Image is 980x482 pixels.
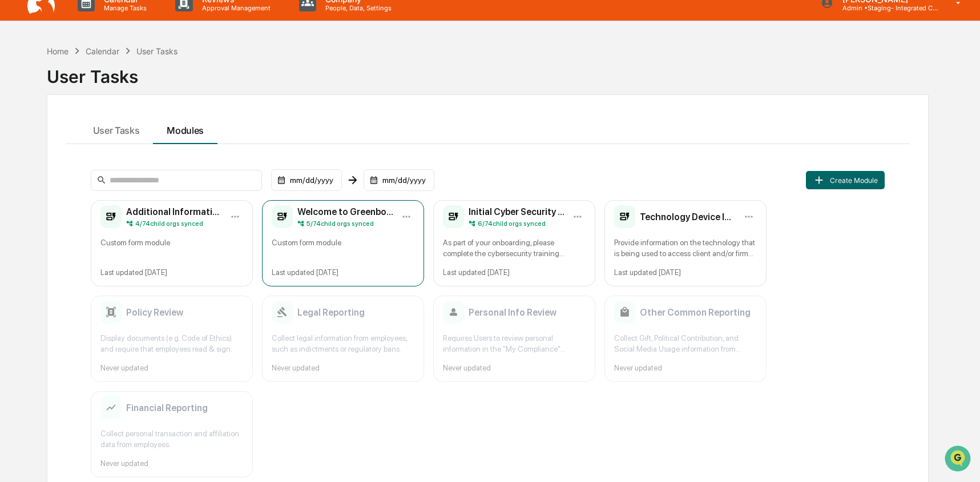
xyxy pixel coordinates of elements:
button: Module options [227,209,243,225]
div: Home [47,46,68,56]
iframe: Open customer support [943,444,974,475]
div: Never updated [100,459,243,468]
a: 🖐️Preclearance [7,140,78,160]
span: Attestations [94,144,142,156]
a: 🗄️Attestations [78,140,146,160]
div: Collect legal information from employees, such as indictments or regulatory bans. [272,333,414,354]
div: Display documents (e.g. Code of Ethics) and require that employees read & sign. [100,333,243,354]
div: 🗄️ [83,145,92,154]
div: Last updated [DATE] [100,268,243,277]
a: 🔎Data Lookup [7,161,76,182]
h2: Additional Information [126,206,222,217]
h2: Technology Device Inventory [640,212,736,222]
a: Powered byPylon [80,193,138,202]
p: Approval Management [193,4,276,12]
button: Create Module [806,171,885,189]
p: Manage Tasks [95,4,152,12]
div: Never updated [272,364,414,372]
div: Never updated [614,364,757,372]
button: Start new chat [194,91,208,105]
div: Last updated [DATE] [443,268,586,277]
div: Last updated [DATE] [614,268,757,277]
span: 6 / 74 child orgs synced [478,220,546,228]
div: As part of your onboarding, please complete the cybersecurity training module. This includes: • T... [443,237,586,259]
div: Collect personal transaction and affiliation data from employees. [100,428,243,450]
button: Module options [741,209,757,225]
div: mm/dd/yyyy [271,169,342,191]
div: Custom form module [100,237,243,259]
button: Modules [153,113,217,144]
h2: Legal Reporting [297,307,365,318]
span: Data Lookup [23,166,72,177]
div: Provide information on the technology that is being used to access client and/or firm systems and... [614,237,757,259]
div: Never updated [443,364,586,372]
button: Module options [398,209,414,225]
div: Custom form module [272,237,414,259]
img: 1746055101610-c473b297-6a78-478c-a979-82029cc54cd1 [11,87,32,108]
button: Module options [570,209,586,225]
button: User Tasks [79,113,154,144]
h2: Personal Info Review [469,307,556,318]
h2: Initial Cyber Security Training [469,206,564,217]
p: Admin • Staging- Integrated Compliance Advisors [833,4,939,12]
div: 🔎 [11,167,21,176]
div: 🖐️ [11,145,21,154]
div: Never updated [100,364,243,372]
span: Pylon [114,194,138,202]
h2: Welcome to Greenboard! [297,206,393,217]
span: 5 / 74 child orgs synced [306,220,374,228]
p: People, Data, Settings [316,4,397,12]
div: Calendar [86,46,119,56]
div: Start new chat [39,87,187,99]
p: How can we help? [11,24,208,42]
div: mm/dd/yyyy [364,169,434,191]
div: Requires Users to review personal information in the "My Compliance" Greenboard module and ensure... [443,333,586,354]
h2: Financial Reporting [126,403,208,413]
h2: Other Common Reporting [640,307,751,318]
h2: Policy Review [126,307,183,318]
span: 4 / 74 child orgs synced [135,220,203,228]
span: Preclearance [23,144,74,156]
div: User Tasks [47,57,929,87]
div: User Tasks [136,46,178,56]
div: Last updated [DATE] [272,268,414,277]
div: We're available if you need us! [39,99,144,108]
div: Collect Gift, Political Contribution, and Social Media Usage information from employees. [614,333,757,354]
